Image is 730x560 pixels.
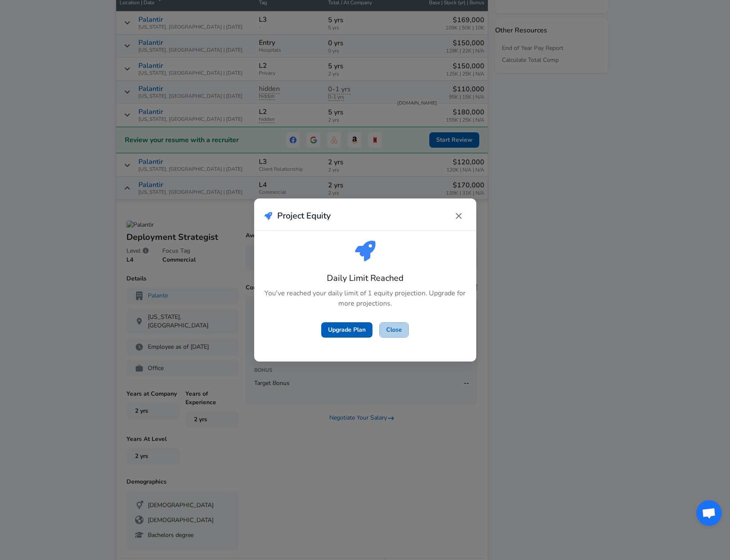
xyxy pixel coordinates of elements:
h2: Project Equity [277,209,331,223]
p: You've reached your daily limit of 1 equity projection. Upgrade for more projections. [264,288,466,309]
h3: Daily Limit Reached [264,271,466,285]
button: Upgrade Plan [321,322,372,338]
div: Open chat [696,500,722,526]
button: Close [379,322,409,338]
